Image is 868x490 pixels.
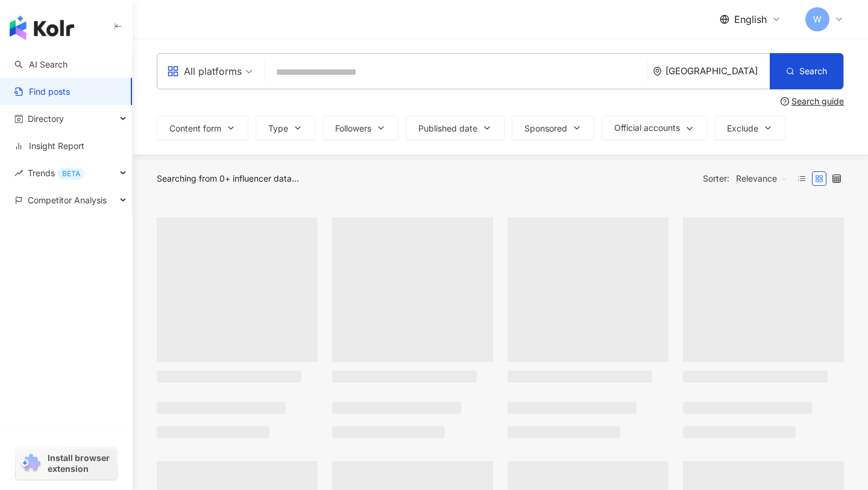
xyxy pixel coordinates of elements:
[734,13,767,26] span: English
[28,186,107,214] span: Competitor Analysis
[167,62,242,81] div: All platforms
[157,174,299,183] div: Searching from 0+ influencer data...
[781,97,789,106] span: question-circle
[14,140,84,152] a: Insight Report
[727,124,758,133] span: Exclude
[157,116,248,140] button: Content form
[524,124,567,133] span: Sponsored
[512,116,594,140] button: Sponsored
[169,124,221,133] span: Content form
[791,97,844,106] div: Search guide
[14,59,68,71] a: searchAI Search
[799,66,827,76] span: Search
[602,116,707,140] button: Official accounts
[57,168,85,180] div: BETA
[28,105,64,132] span: Directory
[770,53,843,89] button: Search
[703,169,794,188] div: Sorter:
[335,124,371,133] span: Followers
[19,454,42,473] img: chrome extension
[28,159,85,186] span: Trends
[14,86,70,98] a: Find posts
[268,124,288,133] span: Type
[14,169,23,177] span: rise
[10,16,74,40] img: logo
[418,124,477,133] span: Published date
[653,67,662,76] span: environment
[665,66,770,76] div: [GEOGRAPHIC_DATA]
[167,65,179,77] span: appstore
[614,123,680,133] span: Official accounts
[48,453,113,474] span: Install browser extension
[406,116,505,140] button: Published date
[256,116,315,140] button: Type
[322,116,398,140] button: Followers
[736,169,788,188] span: Relevance
[16,447,117,480] a: chrome extensionInstall browser extension
[813,13,822,26] span: W
[714,116,785,140] button: Exclude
